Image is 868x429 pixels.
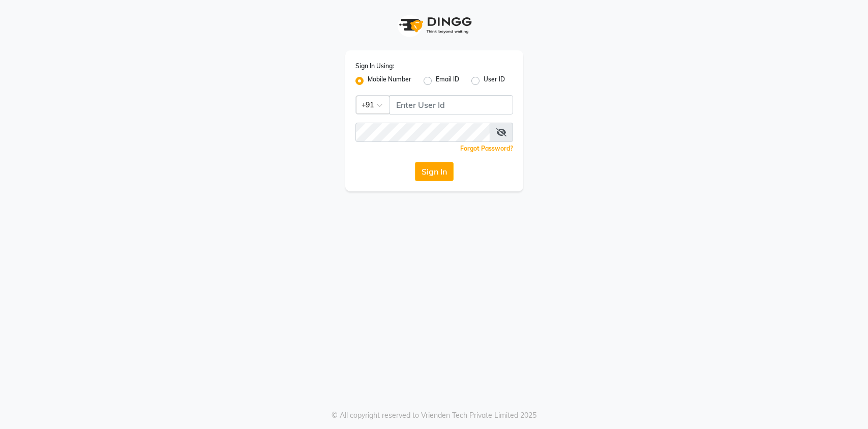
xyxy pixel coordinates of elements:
[394,10,475,40] img: logo1.svg
[355,123,490,142] input: Username
[460,145,513,152] a: Forgot Password?
[415,162,454,181] button: Sign In
[368,75,411,87] label: Mobile Number
[390,95,513,115] input: Username
[355,62,394,71] label: Sign In Using:
[484,75,505,87] label: User ID
[436,75,459,87] label: Email ID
